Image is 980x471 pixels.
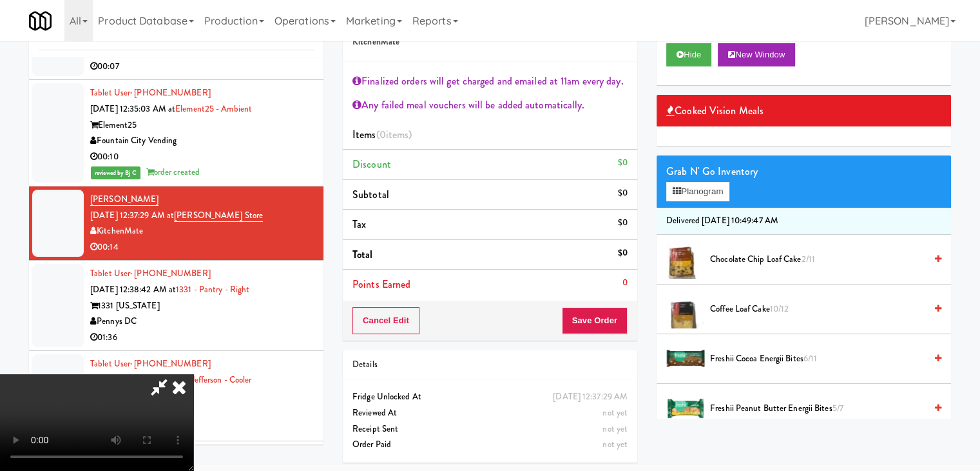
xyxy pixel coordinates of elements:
span: Discount [352,157,391,172]
ng-pluralize: items [386,127,409,142]
div: Fountain City Vending [90,133,314,149]
h5: KitchenMate [352,37,628,47]
span: 6/11 [803,352,817,365]
li: Tablet User· [PHONE_NUMBER][DATE] 12:39:04 AM atThe Jefferson - CoolerThe JeffersonChariot Vendin... [29,351,323,441]
li: Tablet User· [PHONE_NUMBER][DATE] 12:35:03 AM atElement25 - AmbientElement25Fountain City Vending... [29,80,323,186]
span: [DATE] 12:37:29 AM at [90,209,174,221]
a: Tablet User· [PHONE_NUMBER] [90,267,211,279]
div: Chariot Vending [90,404,314,420]
button: Cancel Edit [352,307,419,334]
div: Grab N' Go Inventory [666,162,941,181]
li: [PERSON_NAME][DATE] 12:37:29 AM at[PERSON_NAME] StoreKitchenMate00:14 [29,186,323,261]
div: Freshii Peanut Butter Energii Bites5/7 [705,401,941,417]
span: Chocolate Chip Loaf Cake [710,252,925,268]
span: order created [146,166,200,178]
li: Tablet User· [PHONE_NUMBER][DATE] 12:38:42 AM at1331 - Pantry - Right1331 [US_STATE]Pennys DC01:36 [29,261,323,351]
span: Freshii Cocoa Energii Bites [710,351,925,367]
li: Delivered [DATE] 10:49:47 AM [657,208,951,235]
div: Finalized orders will get charged and emailed at 11am every day. [352,72,628,91]
div: Receipt Sent [352,421,628,437]
span: Subtotal [352,187,389,202]
span: (0 ) [376,127,412,142]
span: Cooked Vision Meals [666,101,764,121]
a: 1331 - Pantry - Right [176,283,249,296]
span: [DATE] 12:39:04 AM at [90,374,176,386]
span: Coffee Loaf Cake [710,301,925,317]
div: Fridge Unlocked At [352,389,628,405]
a: Element25 - Ambient [175,103,252,115]
div: $0 [618,185,628,201]
button: New Window [718,43,795,66]
span: Items [352,127,412,142]
span: Total [352,247,373,262]
span: 2/11 [801,253,814,265]
button: Planogram [666,182,729,201]
div: 00:05 [90,420,314,436]
div: 01:36 [90,330,314,346]
button: Hide [666,43,711,66]
span: · [PHONE_NUMBER] [130,86,211,99]
span: [DATE] 12:38:42 AM at [90,283,176,296]
span: not yet [602,423,628,435]
a: Tablet User· [PHONE_NUMBER] [90,357,211,370]
div: Details [352,357,628,373]
span: 10/12 [770,303,789,315]
div: KitchenMate [90,223,314,239]
div: Coffee Loaf Cake10/12 [705,301,941,317]
img: Micromart [29,10,52,32]
div: 00:14 [90,239,314,256]
div: Freshii Cocoa Energii Bites6/11 [705,351,941,367]
a: The Jefferson - Cooler [176,374,251,386]
span: · [PHONE_NUMBER] [130,357,211,370]
div: Order Paid [352,437,628,453]
span: · [PHONE_NUMBER] [130,267,211,279]
div: $0 [618,155,628,171]
span: not yet [602,406,628,419]
div: Any failed meal vouchers will be added automatically. [352,95,628,115]
button: Save Order [562,307,628,334]
div: 00:07 [90,59,314,75]
span: Freshii Peanut Butter Energii Bites [710,401,925,417]
span: reviewed by Bj C [91,166,140,179]
div: [DATE] 12:37:29 AM [553,389,628,405]
a: [PERSON_NAME] Store [174,209,263,222]
a: [PERSON_NAME] [90,193,159,206]
div: 0 [622,275,628,291]
div: $0 [618,245,628,261]
div: 1331 [US_STATE] [90,298,314,314]
span: [DATE] 12:35:03 AM at [90,103,175,115]
div: 00:10 [90,149,314,165]
div: $0 [618,215,628,231]
div: The Jefferson [90,388,314,405]
a: Tablet User· [PHONE_NUMBER] [90,86,211,99]
span: not yet [602,438,628,450]
div: Reviewed At [352,405,628,421]
span: Points Earned [352,277,410,292]
div: Pennys DC [90,314,314,330]
span: 5/7 [832,402,843,414]
span: Tax [352,217,366,232]
div: Element25 [90,117,314,134]
div: Chocolate Chip Loaf Cake2/11 [705,252,941,268]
